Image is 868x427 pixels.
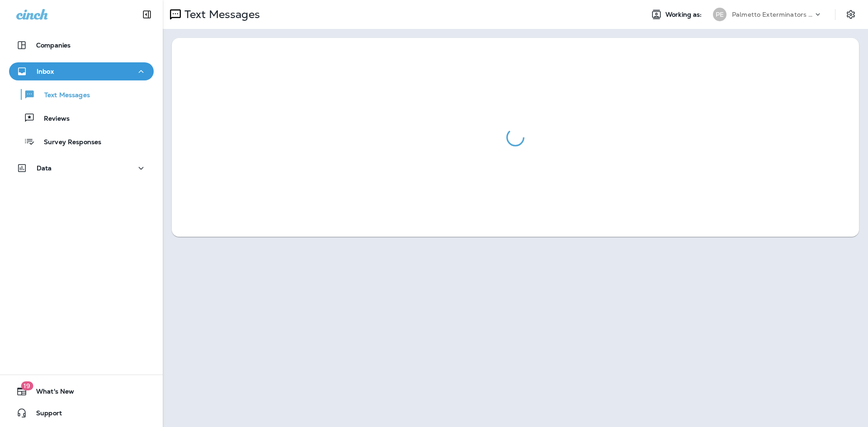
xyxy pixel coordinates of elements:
[21,381,33,390] span: 19
[37,68,54,75] p: Inbox
[27,409,62,420] span: Support
[36,42,71,49] p: Companies
[181,8,260,21] p: Text Messages
[35,138,101,147] p: Survey Responses
[9,159,154,177] button: Data
[35,115,70,123] p: Reviews
[27,388,74,399] span: What's New
[37,164,52,172] p: Data
[9,382,154,400] button: 19What's New
[665,11,704,19] span: Working as:
[9,62,154,80] button: Inbox
[9,404,154,422] button: Support
[713,8,726,21] div: PE
[134,5,160,23] button: Collapse Sidebar
[732,11,813,18] p: Palmetto Exterminators LLC
[9,108,154,127] button: Reviews
[843,6,859,23] button: Settings
[9,132,154,151] button: Survey Responses
[35,91,90,100] p: Text Messages
[9,36,154,54] button: Companies
[9,85,154,104] button: Text Messages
